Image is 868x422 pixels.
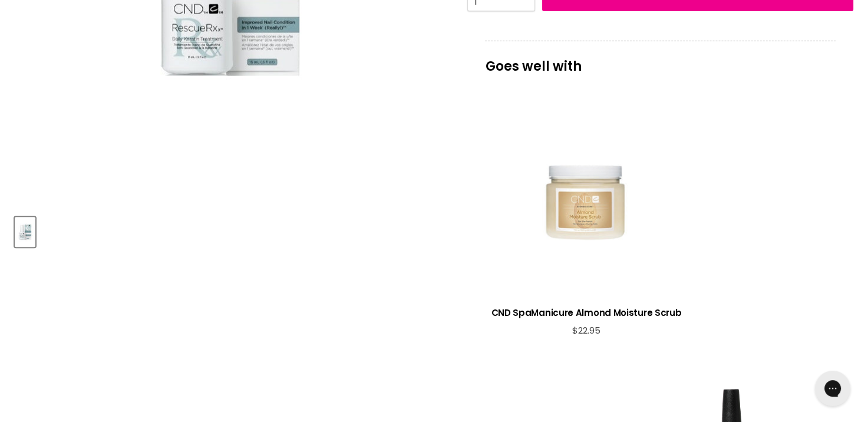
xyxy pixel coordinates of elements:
h3: CND SpaManicure Almond Moisture Scrub [491,306,681,319]
span: $22.95 [572,324,600,337]
iframe: Gorgias live chat messenger [809,367,856,410]
a: View product:CND SpaManicure Almond Moisture Scrub [491,297,681,325]
img: CND Rescue RXx [16,218,34,246]
div: Product thumbnails [13,213,448,247]
a: View product:CND SpaManicure Almond Moisture Scrub [491,107,681,297]
button: CND Rescue RXx [15,217,35,247]
p: Goes well with [485,41,836,80]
